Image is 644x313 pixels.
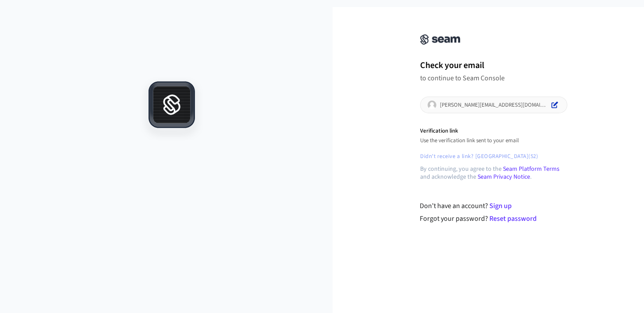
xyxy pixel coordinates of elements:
p: [PERSON_NAME][EMAIL_ADDRESS][DOMAIN_NAME] [440,101,546,108]
a: Seam Privacy Notice [478,173,530,181]
a: Reset password [489,214,537,223]
p: Use the verification link sent to your email [420,137,567,144]
p: Verification link [420,127,567,135]
a: Sign up [489,201,512,211]
p: to continue to Seam Console [420,74,567,83]
a: Seam Platform Terms [503,165,559,173]
div: Don't have an account? [420,201,567,211]
button: Edit [549,100,560,110]
div: Forgot your password? [420,213,567,224]
h1: Check your email [420,59,567,72]
img: Seam Console [420,34,460,45]
p: By continuing, you agree to the and acknowledge the . [420,165,567,181]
